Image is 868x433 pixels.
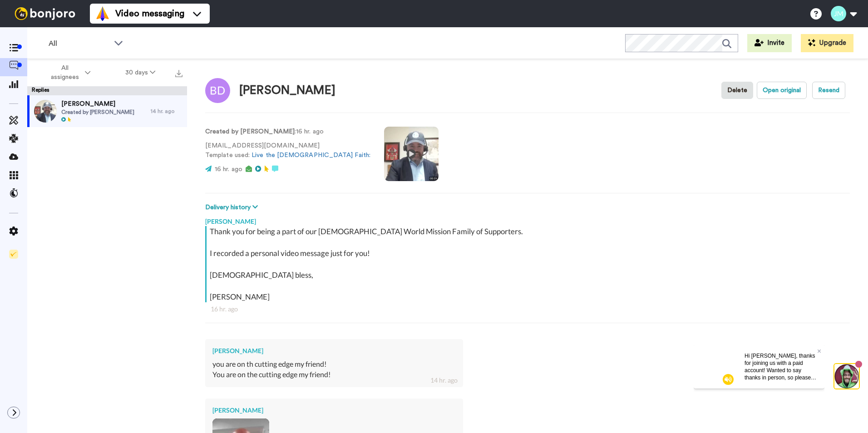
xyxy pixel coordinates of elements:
span: [PERSON_NAME] [61,99,134,108]
div: Thank you for being a part of our [DEMOGRAPHIC_DATA] World Mission Family of Supporters. I record... [210,226,848,302]
div: [PERSON_NAME] [205,212,850,226]
img: bj-logo-header-white.svg [11,7,79,20]
div: [PERSON_NAME] [212,406,456,415]
button: All assignees [29,60,108,85]
div: Replies [27,86,187,95]
img: mute-white.svg [29,29,40,40]
img: Checklist.svg [9,250,18,259]
span: 16 hr. ago [215,166,242,172]
span: All assignees [46,64,83,82]
p: : 16 hr. ago [205,127,370,137]
div: You are on the cutting edge my friend! [212,369,456,380]
img: 3183ab3e-59ed-45f6-af1c-10226f767056-1659068401.jpg [1,2,25,26]
button: Delete [721,82,753,99]
a: [PERSON_NAME]Created by [PERSON_NAME]14 hr. ago [27,95,187,127]
button: Export all results that match these filters now. [173,66,185,79]
div: [PERSON_NAME] [212,346,456,355]
div: 16 hr. ago [211,305,844,314]
div: [PERSON_NAME] [239,84,335,97]
div: 14 hr. ago [430,376,458,385]
button: 30 days [108,64,173,81]
div: you are on th cutting edge my friend! [212,359,456,369]
strong: Created by [PERSON_NAME] [205,128,295,135]
img: export.svg [175,70,182,77]
img: vm-color.svg [95,6,110,21]
img: Image of Bob Dill [205,78,230,103]
button: Delivery history [205,202,261,212]
a: Live the [DEMOGRAPHIC_DATA] Faith: [252,152,370,158]
img: fa6eb12c-359f-43d9-845c-5f7b8001c1bf-thumb.jpg [34,100,57,123]
span: All [49,38,109,49]
p: [EMAIL_ADDRESS][DOMAIN_NAME] Template used: [205,141,370,160]
button: Resend [812,82,845,99]
span: Hi [PERSON_NAME], thanks for joining us with a paid account! Wanted to say thanks in person, so p... [51,8,123,72]
button: Open original [757,82,807,99]
span: Created by [PERSON_NAME] [61,108,134,116]
div: 14 hr. ago [151,108,182,115]
button: Invite [747,34,792,52]
button: Upgrade [801,34,853,52]
span: Video messaging [115,7,184,20]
